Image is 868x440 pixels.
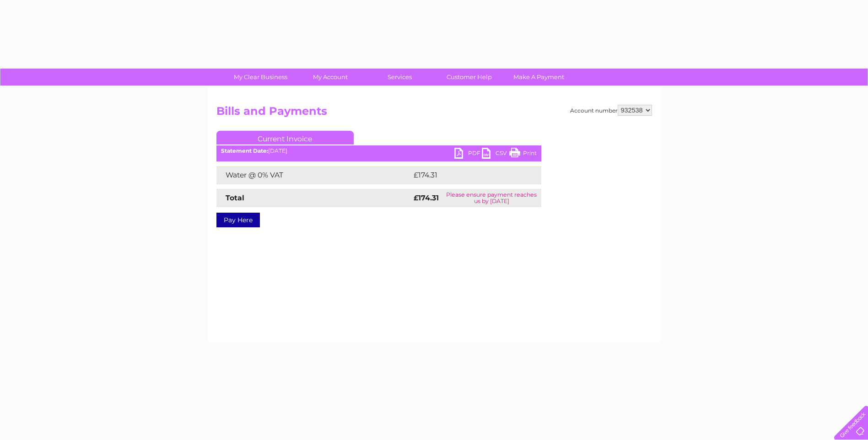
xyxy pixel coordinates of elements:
[431,69,507,86] a: Customer Help
[501,69,577,86] a: Make A Payment
[216,213,260,227] a: Pay Here
[570,105,652,116] div: Account number
[509,148,537,161] a: Print
[216,166,411,184] td: Water @ 0% VAT
[411,166,523,184] td: £174.31
[442,189,541,207] td: Please ensure payment reaches us by [DATE]
[454,148,482,161] a: PDF
[216,148,541,154] div: [DATE]
[216,131,354,145] a: Current Invoice
[223,69,298,86] a: My Clear Business
[362,69,437,86] a: Services
[414,193,439,202] strong: £174.31
[221,147,268,154] b: Statement Date:
[226,193,244,202] strong: Total
[292,69,368,86] a: My Account
[482,148,509,161] a: CSV
[216,105,652,122] h2: Bills and Payments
